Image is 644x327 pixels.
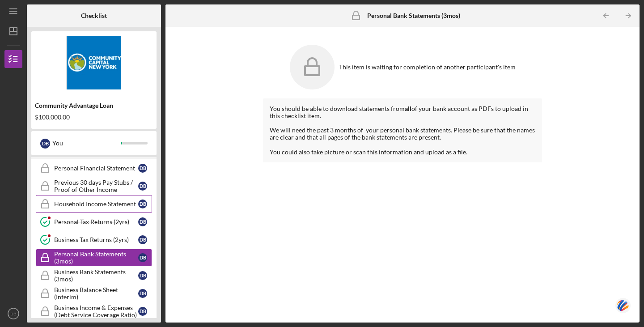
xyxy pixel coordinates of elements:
[138,253,147,262] div: D B
[35,102,153,109] div: Community Advantage Loan
[270,105,535,156] div: You should be able to download statements from of your bank account as PDFs to upload in this che...
[36,285,152,302] a: Business Balance Sheet (Interim)DB
[54,200,138,208] div: Household Income Statement
[36,231,152,249] a: Business Tax Returns (2yrs)DB
[138,164,147,173] div: D B
[35,114,153,121] div: $100,000.00
[81,12,107,19] b: Checklist
[138,289,147,298] div: D B
[615,297,631,314] img: svg+xml;base64,PHN2ZyB3aWR0aD0iNDQiIGhlaWdodD0iNDQiIHZpZXdCb3g9IjAgMCA0NCA0NCIgZmlsbD0ibm9uZSIgeG...
[339,64,516,71] div: This item is waiting for completion of another participant's item
[36,177,152,195] a: Previous 30 days Pay Stubs / Proof of Other IncomeDB
[31,36,157,89] img: Product logo
[54,286,138,301] div: Business Balance Sheet (Interim)
[52,136,121,151] div: You
[138,217,147,226] div: D B
[138,307,147,316] div: D B
[367,12,460,19] b: Personal Bank Statements (3mos)
[40,139,50,149] div: D B
[54,304,138,319] div: Business Income & Expenses (Debt Service Coverage Ratio)
[36,195,152,213] a: Household Income StatementDB
[54,251,138,265] div: Personal Bank Statements (3mos)
[138,271,147,280] div: D B
[10,311,16,316] text: DB
[36,213,152,231] a: Personal Tax Returns (2yrs)DB
[54,236,138,243] div: Business Tax Returns (2yrs)
[36,159,152,177] a: Personal Financial StatementDB
[54,218,138,225] div: Personal Tax Returns (2yrs)
[138,235,147,244] div: D B
[138,200,147,208] div: D B
[4,305,22,323] button: DB
[138,182,147,191] div: D B
[54,165,138,172] div: Personal Financial Statement
[36,267,152,285] a: Business Bank Statements (3mos)DB
[36,302,152,320] a: Business Income & Expenses (Debt Service Coverage Ratio)DB
[405,105,411,112] strong: all
[54,268,138,283] div: Business Bank Statements (3mos)
[54,179,138,193] div: Previous 30 days Pay Stubs / Proof of Other Income
[36,249,152,267] a: Personal Bank Statements (3mos)DB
